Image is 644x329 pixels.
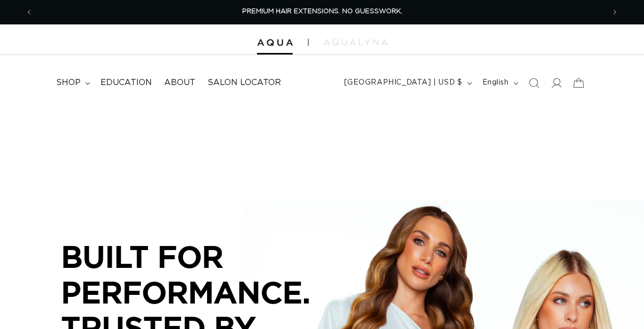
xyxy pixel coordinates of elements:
[94,71,158,94] a: Education
[242,8,402,15] span: PREMIUM HAIR EXTENSIONS. NO GUESSWORK.
[164,77,195,88] span: About
[324,39,388,45] img: aqualyna.com
[201,71,287,94] a: Salon Locator
[56,77,81,88] span: shop
[158,71,201,94] a: About
[18,3,40,22] button: Previous announcement
[100,77,152,88] span: Education
[604,3,626,22] button: Next announcement
[482,77,509,88] span: English
[208,77,281,88] span: Salon Locator
[257,39,293,46] img: Aqua Hair Extensions
[338,73,476,93] button: [GEOGRAPHIC_DATA] | USD $
[50,71,94,94] summary: shop
[476,73,523,93] button: English
[344,77,462,88] span: [GEOGRAPHIC_DATA] | USD $
[523,72,545,94] summary: Search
